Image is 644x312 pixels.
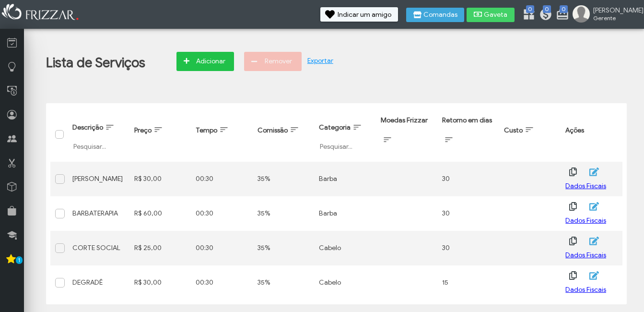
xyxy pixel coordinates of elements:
[561,108,622,162] th: Ações
[565,248,606,263] button: Dados Fiscais
[314,265,376,300] td: Cabelo
[572,268,573,283] span: ui-button
[442,244,494,252] div: 30
[522,8,532,23] a: 0
[72,244,125,252] div: CORTE SOCIAL
[585,165,600,179] button: ui-button
[406,8,464,22] button: Comandas
[565,283,606,297] button: Dados Fiscais
[572,199,573,214] span: ui-button
[258,244,310,252] div: 35%
[258,175,310,183] div: 35%
[258,126,288,134] span: Comissão
[504,126,523,134] span: Custo
[560,5,568,13] span: 0
[176,52,234,71] button: Adicionar
[68,108,129,162] th: Descrição: activate to sort column ascending
[134,126,152,134] span: Preço
[526,5,534,13] span: 0
[585,268,600,283] button: ui-button
[565,214,606,228] button: Dados Fiscais
[381,116,428,124] span: Moedas Frizzar
[253,108,315,162] th: Comissão: activate to sort column ascending
[72,278,125,287] div: DEGRADÊ
[592,199,593,214] span: ui-button
[258,209,310,217] div: 35%
[191,108,253,162] th: Tempo: activate to sort column ascending
[134,175,187,183] div: R$ 30,00
[314,196,376,231] td: Barba
[437,108,499,162] th: Retorno em dias: activate to sort column ascending
[376,108,438,162] th: Moedas Frizzar: activate to sort column ascending
[196,209,248,217] div: 00:30
[46,54,145,71] h1: Lista de Serviços
[196,278,248,287] div: 00:30
[593,14,636,22] span: Gerente
[134,209,187,217] div: R$ 60,00
[565,234,580,248] button: ui-button
[307,57,333,65] a: Exportar
[573,5,639,24] a: [PERSON_NAME] Gerente
[196,244,248,252] div: 00:30
[565,179,606,193] button: Dados Fiscais
[72,123,103,132] span: Descrição
[72,209,125,217] div: BARBATERAPIA
[499,108,561,162] th: Custo: activate to sort column ascending
[539,8,549,23] a: 0
[258,278,310,287] div: 35%
[72,175,125,183] div: [PERSON_NAME]
[196,175,248,183] div: 00:30
[442,278,494,287] div: 15
[442,116,492,124] span: Retorno em dias
[565,126,584,134] span: Ações
[314,231,376,265] td: Cabelo
[134,278,187,287] div: R$ 30,00
[565,199,580,214] button: ui-button
[585,199,600,214] button: ui-button
[592,165,593,179] span: ui-button
[194,54,227,69] span: Adicionar
[338,12,391,18] span: Indicar um amigo
[467,8,515,22] button: Gaveta
[314,108,376,162] th: Categoria: activate to sort column ascending
[134,244,187,252] div: R$ 25,00
[319,123,351,132] span: Categoria
[314,162,376,196] td: Barba
[585,234,600,248] button: ui-button
[543,5,551,13] span: 0
[572,234,573,248] span: ui-button
[423,12,457,18] span: Comandas
[593,6,636,14] span: [PERSON_NAME]
[556,8,565,23] a: 0
[319,142,371,151] input: Pesquisar...
[129,108,191,162] th: Preço: activate to sort column ascending
[592,234,593,248] span: ui-button
[565,268,580,283] button: ui-button
[72,142,125,151] input: Pesquisar...
[592,268,593,283] span: ui-button
[442,209,494,217] div: 30
[320,7,398,22] button: Indicar um amigo
[484,12,508,18] span: Gaveta
[56,131,62,137] div: Selecionar tudo
[442,175,494,183] div: 30
[196,126,217,134] span: Tempo
[16,256,23,264] span: 1
[565,165,580,179] button: ui-button
[572,165,573,179] span: ui-button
